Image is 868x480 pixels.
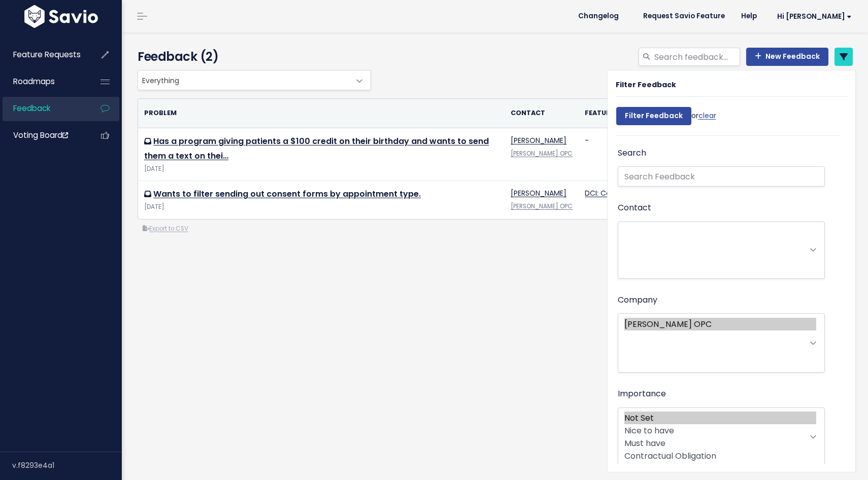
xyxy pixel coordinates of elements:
[765,9,860,24] a: Hi [PERSON_NAME]
[618,387,666,401] label: Importance
[624,462,817,475] option: Churn Risk
[585,188,719,198] a: DCI: Consents: Apply by Ext Appt Type
[746,48,828,66] a: New Feedback
[13,103,50,114] span: Feedback
[698,110,716,121] a: clear
[138,48,366,66] h4: Feedback (2)
[143,225,188,233] a: Export to CSV
[618,201,651,215] label: Contact
[618,293,657,308] label: Company
[3,70,84,93] a: Roadmaps
[511,188,566,198] a: [PERSON_NAME]
[616,102,716,135] div: or
[138,70,371,90] span: Everything
[624,412,817,424] option: Not Set
[635,9,733,24] a: Request Savio Feature
[578,13,619,20] span: Changelog
[138,70,350,90] span: Everything
[624,437,817,450] option: Must have
[624,450,817,462] option: Contractual Obligation
[624,424,817,437] option: Nice to have
[3,43,84,66] a: Feature Requests
[153,188,421,200] a: Wants to filter sending out consent forms by appointment type.
[616,80,676,90] strong: Filter Feedback
[511,202,573,210] a: [PERSON_NAME] OPC
[616,107,691,125] input: Filter Feedback
[733,9,765,24] a: Help
[511,135,566,145] a: [PERSON_NAME]
[144,202,498,212] div: [DATE]
[138,99,505,128] th: Problem
[144,164,498,174] div: [DATE]
[624,318,817,330] option: [PERSON_NAME] OPC
[13,76,55,87] span: Roadmaps
[3,97,84,120] a: Feedback
[144,135,489,162] a: Has a program giving patients a $100 credit on their birthday and wants to send them a text on thei…
[653,48,740,66] input: Search feedback...
[618,146,646,161] label: Search
[12,452,122,478] div: v.f8293e4a1
[618,166,825,187] input: Search Feedback
[22,5,101,28] img: logo-white.9d6f32f41409.svg
[3,124,84,147] a: Voting Board
[13,130,68,140] span: Voting Board
[777,13,852,20] span: Hi [PERSON_NAME]
[579,128,725,181] td: -
[13,49,81,60] span: Feature Requests
[511,150,573,158] a: [PERSON_NAME] OPC
[505,99,579,128] th: Contact
[579,99,725,128] th: Feature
